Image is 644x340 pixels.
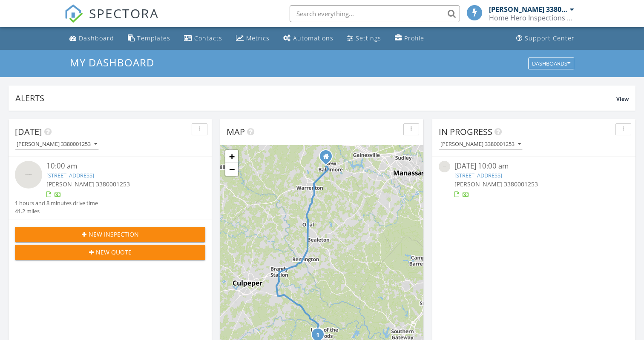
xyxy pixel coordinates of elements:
span: [PERSON_NAME] 3380001253 [46,180,130,188]
div: 1 hours and 8 minutes drive time [15,199,98,207]
div: Templates [137,34,170,42]
button: [PERSON_NAME] 3380001253 [439,139,523,150]
a: Zoom out [225,163,238,176]
a: Settings [344,31,385,46]
a: SPECTORA [64,11,159,29]
img: streetview [439,161,450,172]
a: 10:00 am [STREET_ADDRESS] [PERSON_NAME] 3380001253 1 hours and 8 minutes drive time 41.2 miles [15,161,205,215]
div: [PERSON_NAME] 3380001253 [440,141,521,147]
div: 6595 Chesapeake Pl, Warrenton VA 20187 [326,156,331,161]
a: Metrics [233,31,273,46]
div: Automations [293,34,333,42]
button: [PERSON_NAME] 3380001253 [15,139,99,150]
button: Dashboards [528,57,574,69]
span: SPECTORA [89,4,159,22]
span: My Dashboard [70,55,154,69]
div: Metrics [246,34,270,42]
a: Templates [124,31,174,46]
span: View [616,95,629,103]
img: streetview [15,161,42,188]
span: [PERSON_NAME] 3380001253 [454,180,538,188]
div: Alerts [15,92,616,104]
span: New Inspection [89,230,139,239]
div: 41.2 miles [15,207,98,215]
i: 1 [316,332,319,338]
a: Dashboard [66,31,118,46]
a: [STREET_ADDRESS] [454,171,502,179]
a: Automations (Basic) [280,31,337,46]
button: New Inspection [15,227,205,242]
a: [STREET_ADDRESS] [46,171,94,179]
div: 502 Monticello Cir, Locust Grove, VA 22508 [318,334,323,340]
div: Profile [404,34,424,42]
div: Dashboard [79,34,114,42]
div: [PERSON_NAME] 3380001253 [17,141,97,147]
div: [PERSON_NAME] 3380001253 [489,5,568,14]
input: Search everything... [290,5,460,22]
div: [DATE] 10:00 am [454,161,613,171]
img: The Best Home Inspection Software - Spectora [64,4,83,23]
a: Support Center [513,31,578,46]
a: Contacts [181,31,226,46]
span: [DATE] [15,126,42,137]
div: Support Center [525,34,575,42]
span: New Quote [96,248,132,257]
div: Dashboards [532,60,570,66]
div: Home Hero Inspections LLC - VA LIC. 3380001253 [489,14,574,22]
div: Contacts [194,34,222,42]
div: Settings [356,34,381,42]
button: New Quote [15,245,205,260]
span: In Progress [439,126,492,137]
span: Map [227,126,245,137]
div: 10:00 am [46,161,189,171]
a: Company Profile [391,31,428,46]
a: Zoom in [225,150,238,163]
a: [DATE] 10:00 am [STREET_ADDRESS] [PERSON_NAME] 3380001253 [439,161,629,199]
